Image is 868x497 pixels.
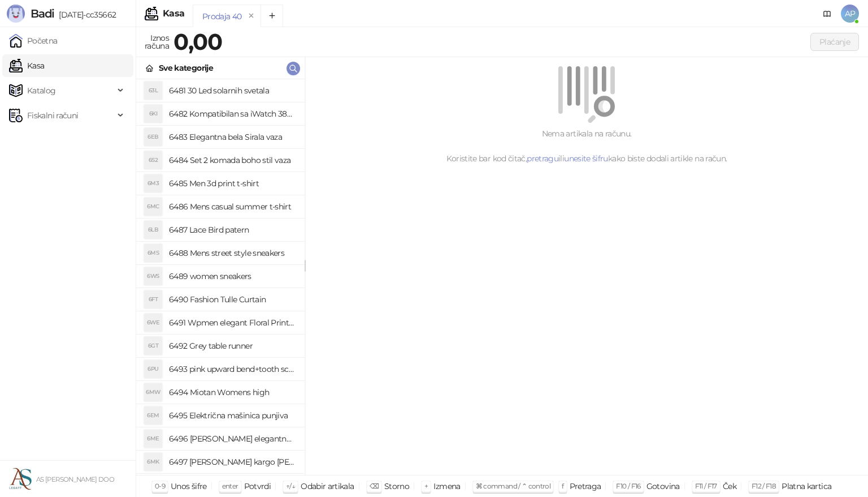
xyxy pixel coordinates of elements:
span: F12 / F18 [752,482,776,490]
a: pretragu [527,153,558,164]
h4: 6496 [PERSON_NAME] elegantne kargo [PERSON_NAME] [169,430,296,448]
span: enter [222,482,238,490]
div: 6WE [144,314,162,332]
h4: 6497 [PERSON_NAME] kargo [PERSON_NAME] [169,453,296,471]
a: Kasa [9,54,44,77]
h4: 6491 Wpmen elegant Floral Print shirt [169,314,296,332]
div: Odabir artikala [301,479,354,494]
button: Add tab [261,5,283,27]
div: 6FT [144,290,162,309]
span: [DATE]-cc35662 [54,10,116,20]
div: 6MW [144,383,162,401]
span: F11 / F17 [695,482,717,490]
div: Kasa [163,9,184,18]
small: AS [PERSON_NAME] DOO [36,475,114,483]
h4: 6484 Set 2 komada boho stil vaza [169,151,296,169]
div: 6WS [144,267,162,285]
span: f [562,482,563,490]
h4: 6486 Mens casual summer t-shirt [169,198,296,216]
span: F10 / F16 [616,482,640,490]
h4: 6490 Fashion Tulle Curtain [169,290,296,309]
h4: 6487 Lace Bird patern [169,221,296,239]
div: grid [136,79,305,475]
div: Platna kartica [782,479,831,494]
div: Izmena [433,479,460,494]
a: Dokumentacija [818,5,836,23]
div: 6GT [144,337,162,355]
h4: 6493 pink upward bend+tooth scissors [169,360,296,378]
span: Badi [31,7,54,20]
h4: 6495 Električna mašinica punjiva [169,406,296,425]
div: Prodaja 40 [202,10,242,23]
span: + [424,482,428,490]
span: 0-9 [155,482,165,490]
div: Nema artikala na računu. Koristite bar kod čitač, ili kako biste dodali artikle na račun. [319,127,854,165]
span: AP [841,5,859,23]
h4: 6485 Men 3d print t-shirt [169,174,296,192]
h4: 6489 women sneakers [169,267,296,285]
a: unesite šifru [564,153,608,164]
h4: 6481 30 Led solarnih svetala [169,82,296,100]
h4: 6482 Kompatibilan sa iWatch 38mm [169,105,296,123]
div: 6EM [144,406,162,425]
div: 6M3 [144,174,162,192]
div: 6MK [144,453,162,471]
div: 6MS [144,244,162,262]
div: Unos šifre [171,479,207,494]
span: Katalog [27,79,56,102]
div: 6PU [144,360,162,378]
h4: 6488 Mens street style sneakers [169,244,296,262]
div: 6KI [144,105,162,123]
div: 6LB [144,221,162,239]
h4: 6492 Grey table runner [169,337,296,355]
div: 63L [144,82,162,100]
span: Fiskalni računi [27,104,78,127]
div: 6MC [144,198,162,216]
div: Sve kategorije [159,62,213,74]
span: ↑/↓ [286,482,295,490]
img: Logo [7,5,25,23]
div: Potvrdi [244,479,271,494]
div: Storno [384,479,409,494]
div: 6S2 [144,151,162,169]
a: Početna [9,29,58,52]
strong: 0,00 [173,28,222,55]
span: ⌫ [370,482,379,490]
div: 6ME [144,430,162,448]
h4: 6494 Miotan Womens high [169,383,296,401]
h4: 6483 Elegantna bela Sirala vaza [169,128,296,146]
div: Ček [723,479,736,494]
img: 64x64-companyLogo-72287c4f-3f5d-4d5a-b9e9-9639047b5d81.jpeg [9,468,32,490]
button: Plaćanje [810,33,859,51]
button: remove [244,11,259,21]
span: ⌘ command / ⌃ control [476,482,551,490]
div: 6EB [144,128,162,146]
div: Gotovina [646,479,680,494]
div: Iznos računa [142,31,171,53]
div: Pretraga [570,479,601,494]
